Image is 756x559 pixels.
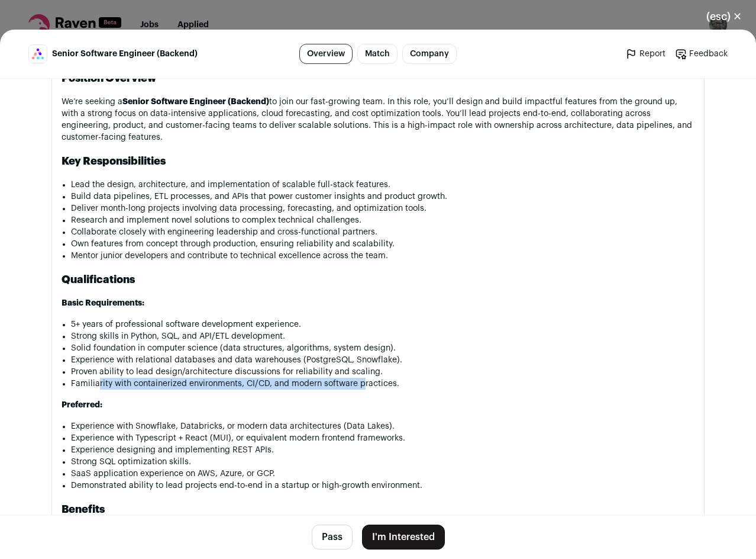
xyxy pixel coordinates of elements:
[71,330,694,342] li: Strong skills in Python, SQL, and API/ETL development.
[71,378,694,390] li: Familiarity with containerized environments, CI/CD, and modern software practices.
[357,44,398,64] a: Match
[71,432,694,444] li: Experience with Typescript + React (MUI), or equivalent modern frontend frameworks.
[71,179,694,191] li: Lead the design, architecture, and implementation of scalable full-stack features.
[71,420,694,432] li: Experience with Snowflake, Databricks, or modern data architectures (Data Lakes).
[71,250,694,262] li: Mentor junior developers and contribute to technical excellence across the team.
[625,48,665,60] a: Report
[71,203,694,214] li: Deliver month-long projects involving data processing, forecasting, and optimization tools.
[71,214,694,226] li: Research and implement novel solutions to complex technical challenges.
[71,444,694,456] li: Experience designing and implementing REST APIs.
[71,226,694,238] li: Collaborate closely with engineering leadership and cross-functional partners.
[71,468,694,480] li: SaaS application experience on AWS, Azure, or GCP.
[29,45,47,63] img: 1aa7b825cf0754e539ceeb5f59804a981191bc4e5a1aafbe256bae55b145bd4d.jpg
[675,48,728,60] a: Feedback
[71,456,694,468] li: Strong SQL optimization skills.
[299,44,353,64] a: Overview
[52,48,198,60] span: Senior Software Engineer (Backend)
[71,366,694,378] li: Proven ability to lead design/architecture discussions for reliability and scaling.
[71,342,694,354] li: Solid foundation in computer science (data structures, algorithms, system design).
[71,354,694,366] li: Experience with relational databases and data warehouses (PostgreSQL, Snowflake).
[692,4,756,30] button: Close modal
[62,274,135,285] strong: Qualifications
[62,401,102,409] strong: Preferred:
[362,525,445,550] button: I'm Interested
[62,504,105,515] strong: Benefits
[71,238,694,250] li: Own features from concept through production, ensuring reliability and scalability.
[402,44,457,64] a: Company
[62,156,166,166] strong: Key Responsibilities
[312,525,353,550] button: Pass
[71,319,694,330] li: 5+ years of professional software development experience.
[62,299,144,307] strong: Basic Requirements:
[71,480,694,491] li: Demonstrated ability to lead projects end-to-end in a startup or high-growth environment.
[62,96,694,143] p: We’re seeking a to join our fast-growing team. In this role, you’ll design and build impactful fe...
[71,191,694,203] li: Build data pipelines, ETL processes, and APIs that power customer insights and product growth.
[122,98,269,106] strong: Senior Software Engineer (Backend)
